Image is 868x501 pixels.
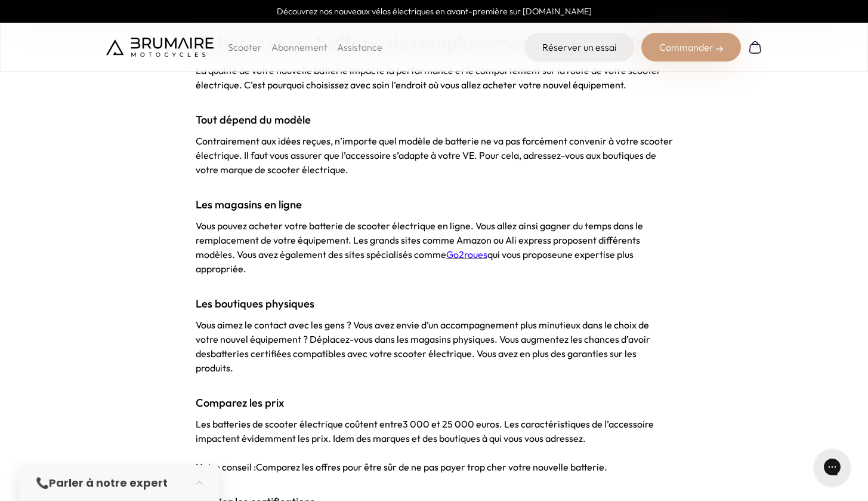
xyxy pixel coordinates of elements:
strong: Les magasins en ligne [196,198,302,211]
div: Commander [641,33,741,62]
a: Assistance [337,41,382,53]
b: batteries certifiées compatibles avec votre scooter électrique [211,348,472,359]
b: 3 000 et 25 000 euros [403,418,499,430]
span: Contrairement aux idées reçues, n’importe quel modèle de batterie ne va pas forcément convenir à ... [196,135,673,161]
strong: Comparez les prix [196,396,284,410]
span: Les batteries de scooter électrique coûtent entre [196,418,403,430]
a: Abonnement [271,41,328,53]
span: . [604,461,607,473]
a: Go2roues [446,248,487,260]
span: La qualité de votre nouvelle batterie impacte la performance et le comportement sur la route de v... [196,64,661,91]
a: Réserver un essai [524,33,634,62]
span: Vous aimez le contact avec les gens ? Vous avez envie d’un accompagnement plus minutieux dans le ... [196,319,650,359]
p: Scooter [228,40,262,54]
span: . [243,263,246,275]
img: right-arrow-2.png [716,45,723,53]
b: Comparez les offres pour être sûr de ne pas payer trop cher votre nouvelle batterie [256,461,604,473]
span: Vous pouvez acheter votre batterie de scooter électrique en ligne. Vous allez ainsi gagner du tem... [196,220,643,260]
span: . Les caractéristiques de l’accessoire impactent évidemment les prix. Idem des marques et des bou... [196,418,654,444]
span: Notre conseil : [196,461,256,473]
b: une expertise plus appropriée [196,248,634,275]
strong: Tout dépend du modèle [196,113,311,127]
strong: Les boutiques physiques [196,297,314,311]
img: Panier [748,40,762,54]
img: Brumaire Motocycles [106,38,214,57]
span: qui vous propose [487,248,557,260]
b: , adressez-vous aux boutiques de votre marque de scooter électrique [196,149,656,176]
span: . Vous avez en plus des garanties sur les produits. [196,348,637,374]
iframe: Gorgias live chat messenger [808,445,856,489]
span: . [345,164,348,176]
